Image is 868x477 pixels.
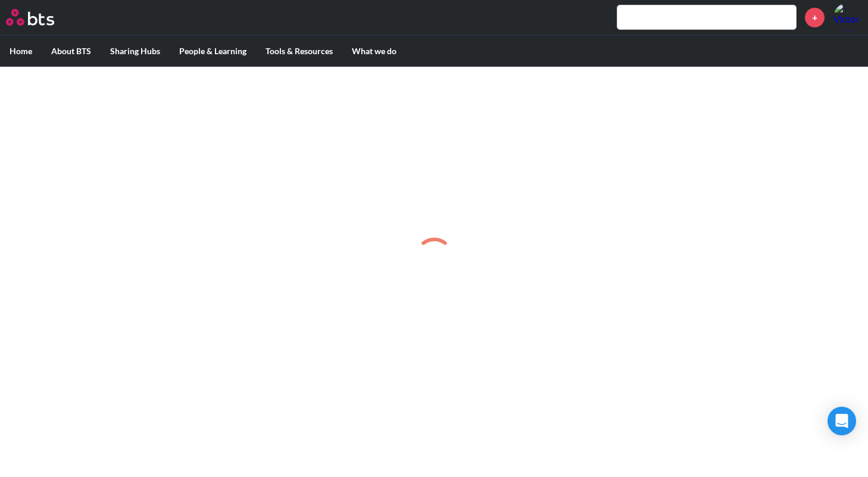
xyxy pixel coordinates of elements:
[6,9,54,26] img: BTS Logo
[828,407,856,435] div: Open Intercom Messenger
[256,36,342,67] label: Tools & Resources
[805,8,825,27] a: +
[101,36,170,67] label: Sharing Hubs
[833,3,862,32] img: Victor Brandao
[342,36,406,67] label: What we do
[42,36,101,67] label: About BTS
[833,3,862,32] a: Profile
[170,36,256,67] label: People & Learning
[6,9,76,26] a: Go home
